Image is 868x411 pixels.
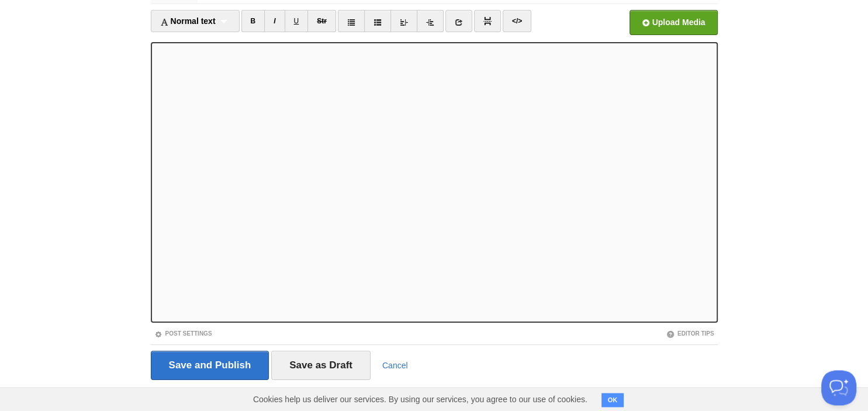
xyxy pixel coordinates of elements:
a: Str [307,10,336,32]
a: Cancel [382,361,408,370]
iframe: Help Scout Beacon - Open [821,370,856,405]
button: OK [601,393,624,407]
a: Editor Tips [666,330,714,337]
del: Str [317,17,327,25]
span: Cookies help us deliver our services. By using our services, you agree to our use of cookies. [241,388,599,411]
a: I [264,10,285,32]
a: Post Settings [154,330,212,337]
a: U [285,10,309,32]
input: Save and Publish [151,351,269,380]
input: Save as Draft [271,351,371,380]
a: </> [503,10,531,32]
a: B [241,10,265,32]
span: Normal text [160,16,216,26]
img: pagebreak-icon.png [483,17,492,25]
